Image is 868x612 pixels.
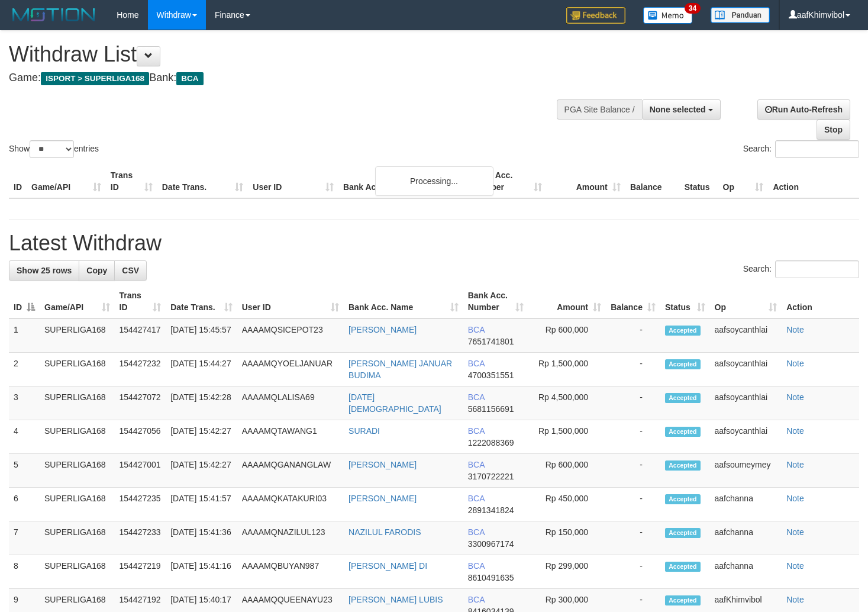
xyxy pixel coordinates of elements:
[349,325,417,334] a: [PERSON_NAME]
[665,460,701,471] span: Accepted
[468,539,514,549] span: Copy 3300967174 to clipboard
[237,386,344,420] td: AAAAMQLALISA69
[557,99,642,120] div: PGA Site Balance /
[468,404,514,414] span: Copy 5681156691 to clipboard
[606,386,660,420] td: -
[775,260,859,278] input: Search:
[665,528,701,538] span: Accepted
[9,43,567,66] h1: Withdraw List
[115,318,166,353] td: 154427417
[166,386,237,420] td: [DATE] 15:42:28
[642,99,721,120] button: None selected
[710,318,782,353] td: aafsoycanthlai
[710,454,782,488] td: aafsoumeymey
[786,325,804,334] a: Note
[9,420,40,454] td: 4
[743,140,859,158] label: Search:
[710,555,782,589] td: aafchanna
[606,420,660,454] td: -
[166,488,237,521] td: [DATE] 15:41:57
[710,420,782,454] td: aafsoycanthlai
[468,325,485,334] span: BCA
[40,420,115,454] td: SUPERLIGA168
[528,454,606,488] td: Rp 600,000
[711,7,770,23] img: panduan.png
[9,386,40,420] td: 3
[710,386,782,420] td: aafsoycanthlai
[528,555,606,589] td: Rp 299,000
[606,521,660,555] td: -
[115,285,166,318] th: Trans ID: activate to sort column ascending
[115,488,166,521] td: 154427235
[757,99,850,120] a: Run Auto-Refresh
[237,353,344,386] td: AAAAMQYOELJANUAR
[718,165,769,198] th: Op
[468,460,485,469] span: BCA
[743,260,859,278] label: Search:
[468,337,514,346] span: Copy 7651741801 to clipboard
[237,318,344,353] td: AAAAMQSICEPOT23
[237,420,344,454] td: AAAAMQTAWANG1
[349,561,427,571] a: [PERSON_NAME] DI
[115,454,166,488] td: 154427001
[349,460,417,469] a: [PERSON_NAME]
[643,7,693,24] img: Button%20Memo.svg
[338,165,468,198] th: Bank Acc. Name
[775,140,859,158] input: Search:
[106,165,157,198] th: Trans ID
[786,392,804,402] a: Note
[9,140,99,158] label: Show entries
[9,454,40,488] td: 5
[40,555,115,589] td: SUPERLIGA168
[166,318,237,353] td: [DATE] 15:45:57
[237,555,344,589] td: AAAAMQBUYAN987
[786,359,804,368] a: Note
[528,488,606,521] td: Rp 450,000
[685,3,701,14] span: 34
[115,386,166,420] td: 154427072
[528,521,606,555] td: Rp 150,000
[606,454,660,488] td: -
[665,393,701,403] span: Accepted
[566,7,625,24] img: Feedback.jpg
[660,285,710,318] th: Status: activate to sort column ascending
[710,285,782,318] th: Op: activate to sort column ascending
[786,595,804,604] a: Note
[27,165,106,198] th: Game/API
[248,165,338,198] th: User ID
[115,420,166,454] td: 154427056
[547,165,625,198] th: Amount
[468,392,485,402] span: BCA
[468,472,514,481] span: Copy 3170722221 to clipboard
[710,488,782,521] td: aafchanna
[606,555,660,589] td: -
[468,371,514,380] span: Copy 4700351551 to clipboard
[9,353,40,386] td: 2
[468,561,485,571] span: BCA
[468,494,485,503] span: BCA
[17,266,72,275] span: Show 25 rows
[9,6,99,24] img: MOTION_logo.png
[606,488,660,521] td: -
[166,555,237,589] td: [DATE] 15:41:16
[122,266,139,275] span: CSV
[786,426,804,436] a: Note
[9,521,40,555] td: 7
[9,285,40,318] th: ID: activate to sort column descending
[528,353,606,386] td: Rp 1,500,000
[650,105,706,114] span: None selected
[40,488,115,521] td: SUPERLIGA168
[665,595,701,605] span: Accepted
[468,505,514,515] span: Copy 2891341824 to clipboard
[40,386,115,420] td: SUPERLIGA168
[237,521,344,555] td: AAAAMQNAZILUL123
[237,285,344,318] th: User ID: activate to sort column ascending
[625,165,680,198] th: Balance
[349,359,452,380] a: [PERSON_NAME] JANUAR BUDIMA
[782,285,859,318] th: Action
[468,573,514,582] span: Copy 8610491635 to clipboard
[786,527,804,537] a: Note
[349,426,380,436] a: SURADI
[344,285,463,318] th: Bank Acc. Name: activate to sort column ascending
[349,392,441,414] a: [DATE][DEMOGRAPHIC_DATA]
